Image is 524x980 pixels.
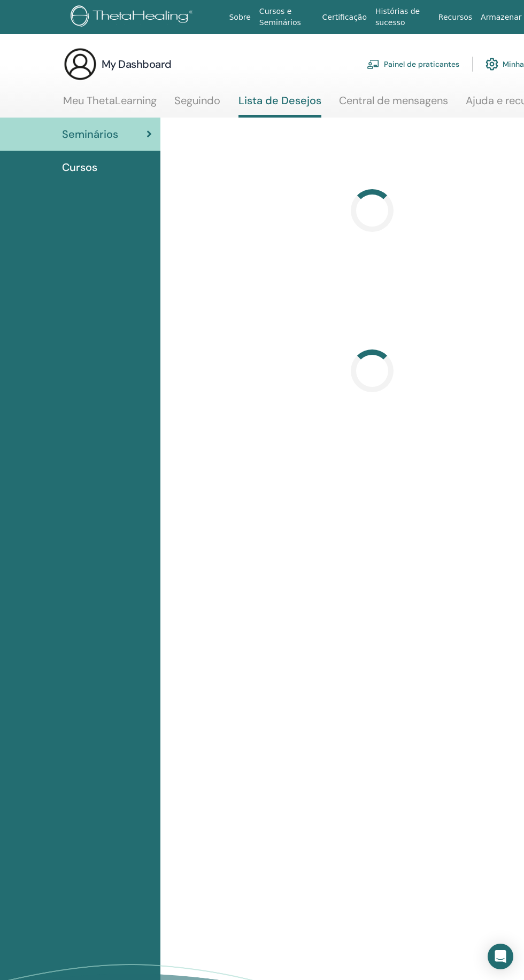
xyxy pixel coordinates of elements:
[63,47,97,81] img: generic-user-icon.jpg
[367,52,459,76] a: Painel de praticantes
[318,7,371,27] a: Certificação
[174,94,220,115] a: Seguindo
[102,57,172,72] h3: My Dashboard
[63,94,157,115] a: Meu ThetaLearning
[62,159,97,175] span: Cursos
[71,5,197,29] img: logo.png
[486,55,498,73] img: cog.svg
[371,2,434,33] a: Histórias de sucesso
[488,944,513,969] div: Open Intercom Messenger
[62,126,118,142] span: Seminários
[225,7,255,27] a: Sobre
[339,94,448,115] a: Central de mensagens
[367,59,380,69] img: chalkboard-teacher.svg
[255,2,318,33] a: Cursos e Seminários
[434,7,476,27] a: Recursos
[238,94,321,118] a: Lista de Desejos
